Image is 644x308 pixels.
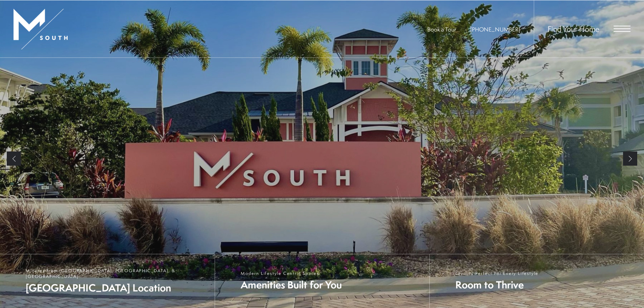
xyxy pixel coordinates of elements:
[241,278,342,292] span: Amenities Built for You
[7,151,21,166] a: Previous
[455,270,539,276] span: Layouts Perfect For Every Lifestyle
[623,151,637,166] a: Next
[455,278,539,292] span: Room to Thrive
[427,25,456,33] a: Book a Tour
[548,23,599,34] a: Find Your Home
[470,25,520,33] span: [PHONE_NUMBER]
[470,25,520,33] a: Call Us at 813-570-8014
[14,9,68,49] img: MSouth
[241,270,342,276] span: Modern Lifestyle Centric Spaces
[26,268,208,279] span: Minutes from [GEOGRAPHIC_DATA], [GEOGRAPHIC_DATA], & [GEOGRAPHIC_DATA]
[26,281,208,295] span: [GEOGRAPHIC_DATA] Location
[614,26,630,32] button: Open Menu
